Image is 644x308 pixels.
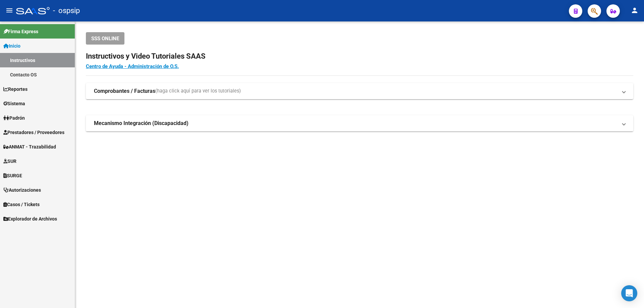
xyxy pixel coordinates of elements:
[53,3,80,18] span: - ospsip
[3,172,22,179] span: SURGE
[3,129,64,136] span: Prestadores / Proveedores
[5,6,13,14] mat-icon: menu
[621,285,637,301] div: Open Intercom Messenger
[3,186,41,194] span: Autorizaciones
[3,85,28,93] span: Reportes
[3,100,25,107] span: Sistema
[631,6,639,14] mat-icon: person
[3,158,16,165] span: SUR
[3,215,57,223] span: Explorador de Archivos
[86,115,633,131] mat-expansion-panel-header: Mecanismo Integración (Discapacidad)
[3,42,20,50] span: Inicio
[86,63,179,69] a: Centro de Ayuda - Administración de O.S.
[3,28,38,35] span: Firma Express
[3,143,56,150] span: ANMAT - Trazabilidad
[94,120,189,127] strong: Mecanismo Integración (Discapacidad)
[86,50,633,63] h2: Instructivos y Video Tutoriales SAAS
[86,83,633,99] mat-expansion-panel-header: Comprobantes / Facturas(haga click aquí para ver los tutoriales)
[3,201,40,208] span: Casos / Tickets
[3,114,25,122] span: Padrón
[94,87,155,95] strong: Comprobantes / Facturas
[91,36,119,42] span: SSS ONLINE
[155,87,241,95] span: (haga click aquí para ver los tutoriales)
[86,32,124,45] button: SSS ONLINE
